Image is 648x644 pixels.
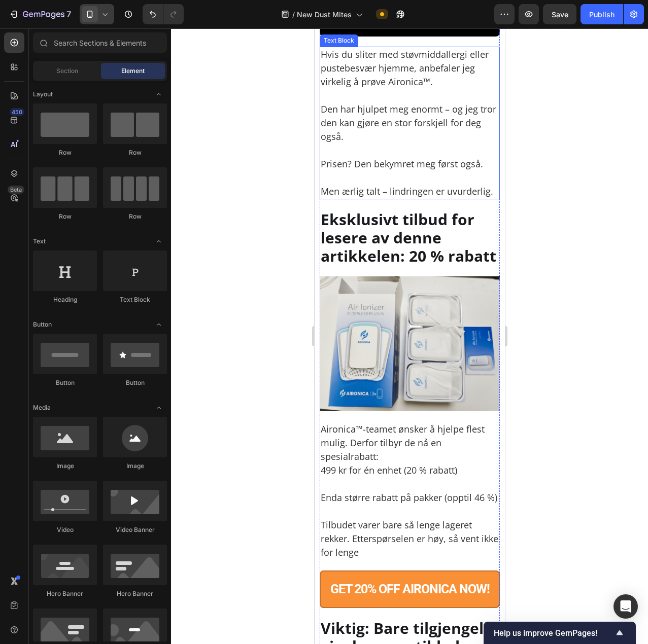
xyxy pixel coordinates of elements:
div: 450 [10,108,24,116]
span: Media [33,403,51,412]
div: Heading [33,295,97,304]
span: Section [56,66,78,76]
div: Beta [8,186,24,194]
div: Row [33,212,97,221]
div: Row [103,212,167,221]
p: 7 [66,8,71,20]
div: Text Block [103,295,167,304]
div: Image [103,461,167,471]
span: Toggle open [151,86,167,102]
div: Row [33,148,97,157]
span: New Dust Mites [297,9,352,20]
iframe: Design area [315,28,505,644]
span: Element [121,66,145,76]
div: Video Banner [103,525,167,534]
div: Undo/Redo [143,4,184,24]
button: 7 [4,4,76,24]
span: Toggle open [151,233,167,249]
div: Hero Banner [103,589,167,598]
span: Layout [33,90,53,99]
span: Text [33,237,46,246]
button: Publish [581,4,623,24]
input: Search Sections & Elements [33,32,167,53]
span: Help us improve GemPages! [494,628,613,638]
span: Toggle open [151,316,167,333]
button: Save [543,4,576,24]
button: Show survey - Help us improve GemPages! [494,627,626,639]
div: Hero Banner [33,589,97,598]
div: Publish [589,9,615,20]
div: Image [33,461,97,471]
div: Button [103,378,167,387]
span: Toggle open [151,400,167,416]
span: Save [552,10,568,19]
h2: Viktig: Bare tilgjengelig via denne artikkelen [5,590,185,628]
span: Button [33,320,52,329]
div: Button [33,378,97,387]
div: Open Intercom Messenger [613,594,638,619]
div: Row [103,148,167,157]
div: Video [33,525,97,534]
span: / [292,9,295,20]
